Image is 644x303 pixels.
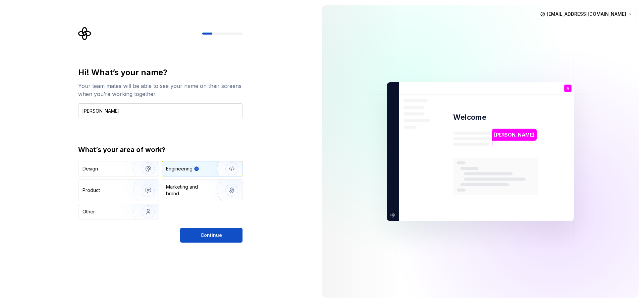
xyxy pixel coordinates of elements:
[78,145,243,154] div: What’s your area of work?
[547,11,626,17] span: [EMAIL_ADDRESS][DOMAIN_NAME]
[166,184,211,197] div: Marketing and brand
[180,228,243,243] button: Continue
[78,67,243,78] div: Hi! What’s your name?
[83,165,98,172] div: Design
[78,27,92,40] svg: Supernova Logo
[537,8,636,20] button: [EMAIL_ADDRESS][DOMAIN_NAME]
[78,103,243,118] input: Han Solo
[78,82,243,98] div: Your team mates will be able to see your name on their screens when you’re working together.
[567,86,569,90] p: A
[83,187,100,194] div: Product
[494,131,534,138] p: [PERSON_NAME]
[453,112,486,122] p: Welcome
[83,208,95,215] div: Other
[166,165,193,172] div: Engineering
[201,232,222,239] span: Continue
